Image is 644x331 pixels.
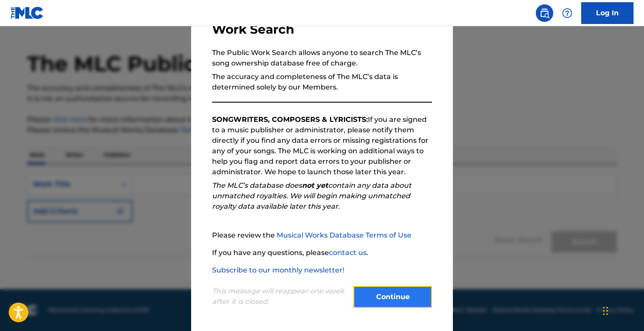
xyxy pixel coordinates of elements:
[212,286,348,307] p: This message will reappear one week after it is closed.
[539,8,550,18] img: search
[603,298,608,324] div: Drag
[277,231,411,239] a: Musical Works Database Terms of Use
[212,114,432,177] p: If you are signed to a music publisher or administrator, please notify them directly if you find ...
[212,72,432,93] p: The accuracy and completeness of The MLC’s data is determined solely by our Members.
[302,181,328,190] strong: not yet
[581,2,634,24] a: Log In
[212,48,432,69] p: The Public Work Search allows anyone to search The MLC’s song ownership database free of charge.
[562,8,572,18] img: help
[353,286,432,308] button: Continue
[212,115,368,124] strong: SONGWRITERS, COMPOSERS & LYRICISTS:
[212,248,432,258] p: If you have any questions, please .
[558,4,576,22] div: Help
[536,4,553,22] a: Public Search
[600,289,644,331] iframe: Chat Widget
[212,230,432,241] p: Please review the
[212,181,411,210] em: The MLC’s database does contain any data about unmatched royalties. We will begin making unmatche...
[329,248,367,257] a: contact us
[212,266,344,274] a: Subscribe to our monthly newsletter!
[10,7,44,19] img: MLC Logo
